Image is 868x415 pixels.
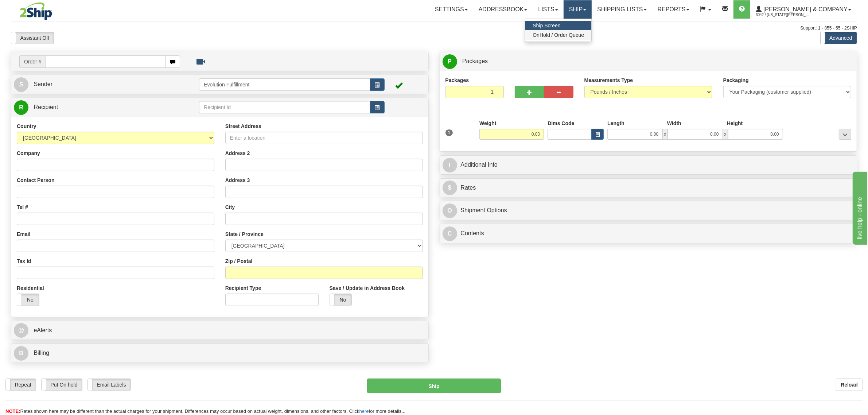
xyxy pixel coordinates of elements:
label: Tel # [17,203,28,211]
label: Zip / Postal [225,257,253,265]
label: Assistant Off [11,32,54,44]
a: here [359,408,369,414]
label: Save / Update in Address Book [330,284,405,292]
label: Repeat [6,379,36,391]
a: @ eAlerts [14,323,426,338]
span: Billing [34,350,49,356]
label: Country [17,123,36,130]
a: R Recipient [14,100,179,115]
span: @ [14,323,28,338]
iframe: chat widget [851,170,867,245]
label: Height [727,120,743,127]
a: P Packages [443,54,855,69]
label: Email Labels [88,379,131,391]
label: Measurements Type [584,77,633,84]
b: Reload [841,382,858,388]
label: No [330,294,352,306]
label: Weight [479,120,496,127]
label: Packages [445,77,469,84]
span: x [662,129,667,140]
a: $Rates [443,181,855,195]
input: Sender Id [199,78,370,91]
label: Company [17,150,40,157]
label: Address 3 [225,177,250,184]
span: Sender [34,81,52,87]
label: Put On hold [42,379,82,391]
label: City [225,203,235,211]
span: x [723,129,728,140]
a: OShipment Options [443,203,855,218]
div: live help - online [5,4,67,13]
a: Settings [429,0,473,19]
span: Recipient [34,104,58,110]
label: Recipient Type [225,284,261,292]
a: CContents [443,226,855,241]
span: OnHold / Order Queue [533,32,584,38]
img: logo3042.jpg [11,2,61,20]
a: S Sender [14,77,199,92]
input: Enter a location [225,132,423,144]
span: S [14,77,28,92]
span: NOTE: [5,408,20,414]
label: Packaging [723,77,749,84]
a: OnHold / Order Queue [525,30,591,40]
span: I [443,158,457,172]
div: ... [839,129,851,140]
button: Reload [836,379,863,391]
span: eAlerts [34,327,52,333]
a: Lists [533,0,563,19]
label: Width [667,120,681,127]
label: Length [607,120,624,127]
span: B [14,346,28,361]
label: Tax Id [17,257,31,265]
label: No [17,294,39,306]
span: P [443,54,457,69]
span: [PERSON_NAME] & Company [762,6,848,12]
span: Order # [19,55,46,68]
span: 1 [445,129,453,136]
span: Ship Screen [533,23,560,28]
label: State / Province [225,230,264,238]
span: $ [443,181,457,195]
a: Addressbook [473,0,533,19]
a: IAdditional Info [443,158,855,172]
a: Ship Screen [525,21,591,30]
a: Ship [564,0,592,19]
a: B Billing [14,346,426,361]
span: R [14,100,28,115]
span: O [443,203,457,218]
input: Recipient Id [199,101,370,113]
label: Contact Person [17,177,54,184]
span: 3042 / [US_STATE][PERSON_NAME] [756,11,810,19]
label: Email [17,230,30,238]
a: [PERSON_NAME] & Company 3042 / [US_STATE][PERSON_NAME] [750,0,857,19]
label: Street Address [225,123,261,130]
label: Residential [17,284,44,292]
label: Advanced [821,32,857,44]
label: Address 2 [225,150,250,157]
button: Ship [367,379,501,393]
a: Shipping lists [592,0,652,19]
span: Packages [462,58,488,64]
div: Support: 1 - 855 - 55 - 2SHIP [11,25,857,31]
a: Reports [652,0,695,19]
label: Dims Code [548,120,574,127]
span: C [443,226,457,241]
